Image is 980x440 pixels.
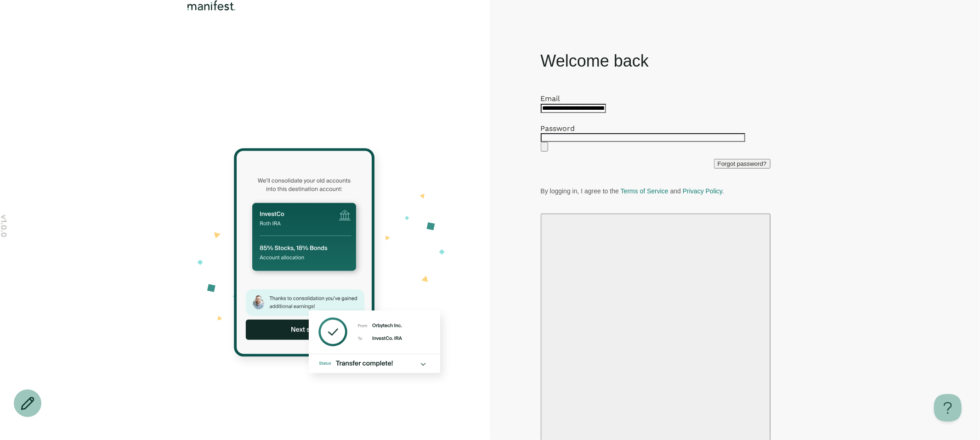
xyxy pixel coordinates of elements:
span: Forgot password? [718,160,767,167]
button: Forgot password? [714,159,770,169]
button: Show password [541,142,548,152]
iframe: Toggle Customer Support [934,394,962,422]
a: Privacy Policy [683,187,722,195]
h1: Welcome back [541,50,770,72]
p: By logging in, I agree to the and . [541,187,770,195]
label: Email [541,94,561,103]
a: Terms of Service [621,187,668,195]
label: Password [541,124,575,133]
